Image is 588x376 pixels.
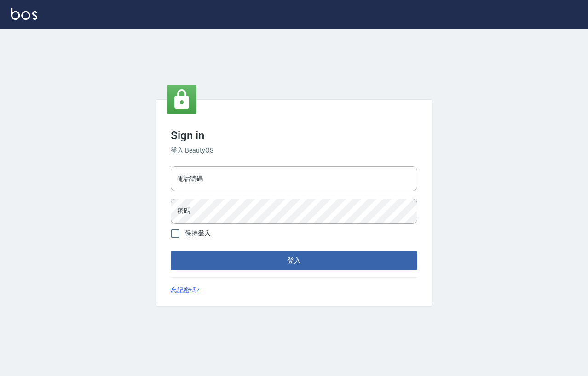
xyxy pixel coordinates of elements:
a: 忘記密碼? [171,285,200,295]
img: Logo [11,8,37,20]
h6: 登入 BeautyOS [171,146,417,155]
span: 保持登入 [185,229,211,238]
button: 登入 [171,251,417,270]
h3: Sign in [171,129,417,142]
